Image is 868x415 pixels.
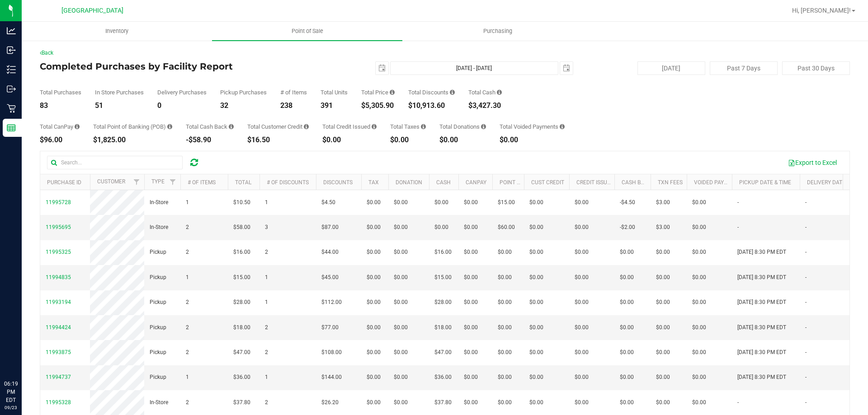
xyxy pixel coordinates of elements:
span: Point of Sale [279,27,335,35]
a: Inventory [22,22,212,41]
i: Sum of all round-up-to-next-dollar total price adjustments for all purchases in the date range. [481,124,486,130]
span: $0.00 [498,348,512,357]
span: $0.00 [656,248,670,256]
a: Pickup Date & Time [739,179,791,186]
span: $10.50 [233,198,250,207]
div: Total Taxes [390,124,426,130]
span: $37.80 [233,398,250,407]
span: $0.00 [529,348,543,357]
span: $0.00 [394,348,408,357]
span: $0.00 [498,273,512,282]
span: $144.00 [321,373,342,382]
span: $0.00 [464,373,478,382]
span: 11993194 [46,299,71,305]
span: $16.00 [233,248,250,256]
div: Total Point of Banking (POB) [93,124,172,130]
span: - [805,248,807,256]
span: $0.00 [394,248,408,256]
span: -$4.50 [620,198,635,207]
span: $0.00 [620,298,634,307]
span: $0.00 [656,373,670,382]
a: Donation [396,179,422,186]
p: 06:19 PM EDT [4,380,18,404]
span: 1 [186,198,189,207]
div: Total Discounts [408,89,455,95]
i: Sum of the successful, non-voided point-of-banking payment transactions, both via payment termina... [167,124,172,130]
span: $28.00 [434,298,452,307]
span: $0.00 [394,398,408,407]
span: 1 [265,198,268,207]
span: 2 [186,248,189,256]
span: $0.00 [367,323,381,332]
span: $108.00 [321,348,342,357]
span: [DATE] 8:30 PM EDT [737,348,786,357]
span: $0.00 [692,348,706,357]
button: Past 30 Days [782,61,850,75]
h4: Completed Purchases by Facility Report [40,61,310,71]
a: Back [40,50,53,56]
span: $36.00 [434,373,452,382]
p: 09/23 [4,404,18,411]
div: $0.00 [439,136,486,144]
div: $0.00 [390,136,426,144]
span: $60.00 [498,223,515,232]
span: Pickup [150,323,166,332]
span: $0.00 [498,298,512,307]
span: $3.00 [656,198,670,207]
span: [GEOGRAPHIC_DATA] [61,7,123,14]
a: Credit Issued [576,179,614,186]
span: $0.00 [692,248,706,256]
span: 3 [265,223,268,232]
div: Total CanPay [40,124,80,130]
inline-svg: Retail [7,104,16,113]
span: Purchasing [471,27,524,35]
a: Purchasing [402,22,593,41]
span: 1 [186,373,189,382]
span: $0.00 [575,348,589,357]
span: $0.00 [367,398,381,407]
a: Total [235,179,251,186]
span: - [805,223,807,232]
span: $0.00 [464,323,478,332]
span: $0.00 [464,273,478,282]
span: $0.00 [529,198,543,207]
inline-svg: Analytics [7,26,16,35]
a: Tax [368,179,379,186]
span: [DATE] 8:30 PM EDT [737,273,786,282]
span: [DATE] 8:30 PM EDT [737,298,786,307]
span: Pickup [150,273,166,282]
span: $36.00 [233,373,250,382]
span: 11995728 [46,199,71,205]
span: In-Store [150,223,168,232]
span: $16.00 [434,248,452,256]
span: $0.00 [529,398,543,407]
span: 2 [265,398,268,407]
div: $1,825.00 [93,136,172,144]
span: $0.00 [620,373,634,382]
div: Total Voided Payments [500,124,565,130]
span: $0.00 [620,323,634,332]
span: -$2.00 [620,223,635,232]
inline-svg: Outbound [7,84,16,93]
span: $28.00 [233,298,250,307]
span: $0.00 [464,223,478,232]
span: $47.00 [434,348,452,357]
a: Cash Back [622,179,651,186]
span: 1 [186,273,189,282]
span: $0.00 [464,398,478,407]
span: $0.00 [498,398,512,407]
div: $0.00 [500,136,565,144]
div: 238 [280,102,307,109]
span: $0.00 [575,323,589,332]
iframe: Resource center [9,343,36,370]
span: $0.00 [575,223,589,232]
span: $26.20 [321,398,339,407]
span: 11995695 [46,224,71,230]
span: 1 [265,273,268,282]
div: $96.00 [40,136,80,144]
i: Sum of the successful, non-voided cash payment transactions for all purchases in the date range. ... [497,89,502,95]
span: 2 [186,323,189,332]
span: $0.00 [394,298,408,307]
i: Sum of the total prices of all purchases in the date range. [390,89,395,95]
div: 391 [321,102,348,109]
